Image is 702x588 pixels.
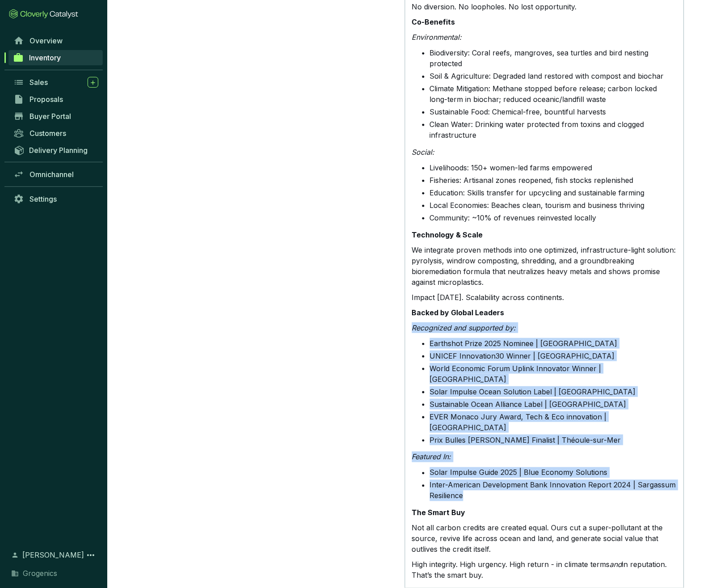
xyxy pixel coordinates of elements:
[430,338,677,349] li: Earthshot Prize 2025 Nominee | [GEOGRAPHIC_DATA]
[29,146,88,155] span: Delivery Planning
[430,71,677,81] li: Soil & Agriculture: Degraded land restored with compost and biochar
[9,109,103,124] a: Buyer Portal
[610,560,622,569] em: and
[29,129,66,138] span: Customers
[430,162,677,173] li: Livelihoods: 150+ women-led farms empowered
[29,95,63,104] span: Proposals
[22,550,84,561] span: [PERSON_NAME]
[8,50,103,65] a: Inventory
[430,175,677,186] li: Fisheries: Artisanal zones reopened, fish stocks replenished
[430,386,677,397] li: Solar Impulse Ocean Solution Label | [GEOGRAPHIC_DATA]
[412,1,677,12] p: No diversion. No loopholes. No lost opportunity.
[412,33,462,42] em: Environmental:
[29,112,71,121] span: Buyer Portal
[430,47,677,69] li: Biodiversity: Coral reefs, mangroves, sea turtles and bird nesting protected
[9,191,103,207] a: Settings
[412,323,516,332] em: Recognized and supported by:
[29,170,74,179] span: Omnichannel
[412,523,677,555] p: Not all carbon credits are created equal. Ours cut a super-pollutant at the source, revive life a...
[430,435,677,445] li: Prix Bulles [PERSON_NAME] Finalist | Théoule-sur-Mer
[412,508,466,517] strong: The Smart Buy
[9,143,103,157] a: Delivery Planning
[9,92,103,107] a: Proposals
[29,36,63,45] span: Overview
[9,126,103,141] a: Customers
[430,83,677,105] li: Climate Mitigation: Methane stopped before release; carbon locked long-term in biochar; reduced o...
[430,187,677,198] li: Education: Skills transfer for upcycling and sustainable farming
[430,119,677,140] li: Clean Water: Drinking water protected from toxins and clogged infrastructure
[23,568,57,579] span: Grogenics
[412,559,677,581] p: High integrity. High urgency. High return - in climate terms in reputation. That’s the smart buy.
[29,78,48,87] span: Sales
[9,75,103,90] a: Sales
[412,292,677,303] p: Impact [DATE]. Scalability across continents.
[412,308,504,317] strong: Backed by Global Leaders
[430,106,677,117] li: Sustainable Food: Chemical-free, bountiful harvests
[430,411,677,433] li: EVER Monaco Jury Award, Tech & Eco innovation | [GEOGRAPHIC_DATA]
[430,212,677,223] li: Community: ~10% of revenues reinvested locally
[412,17,455,26] strong: Co-Benefits
[29,53,61,62] span: Inventory
[9,33,103,48] a: Overview
[29,195,57,203] span: Settings
[430,200,677,211] li: Local Economies: Beaches clean, tourism and business thriving
[430,351,677,361] li: UNICEF Innovation30 Winner | [GEOGRAPHIC_DATA]
[412,148,435,157] em: Social:
[9,167,103,182] a: Omnichannel
[412,245,677,288] p: We integrate proven methods into one optimized, infrastructure-light solution: pyrolysis, windrow...
[430,467,677,478] li: Solar Impulse Guide 2025 | Blue Economy Solutions
[430,399,677,410] li: Sustainable Ocean Alliance Label | [GEOGRAPHIC_DATA]
[430,363,677,385] li: World Economic Forum Uplink Innovator Winner | [GEOGRAPHIC_DATA]
[412,230,483,239] strong: Technology & Scale
[430,480,677,501] li: Inter-American Development Bank Innovation Report 2024 | Sargassum Resilience
[412,453,451,461] em: Featured In:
